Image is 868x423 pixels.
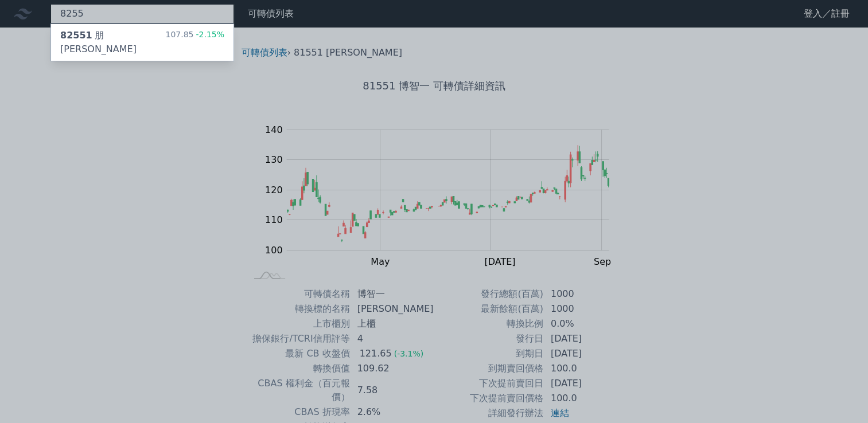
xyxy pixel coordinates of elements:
[60,30,92,41] span: 82551
[193,30,224,39] span: -2.15%
[165,29,224,56] div: 107.85
[51,24,233,61] a: 82551朋[PERSON_NAME] 107.85-2.15%
[60,29,165,56] div: 朋[PERSON_NAME]
[811,368,868,423] iframe: Chat Widget
[811,368,868,423] div: 聊天小工具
